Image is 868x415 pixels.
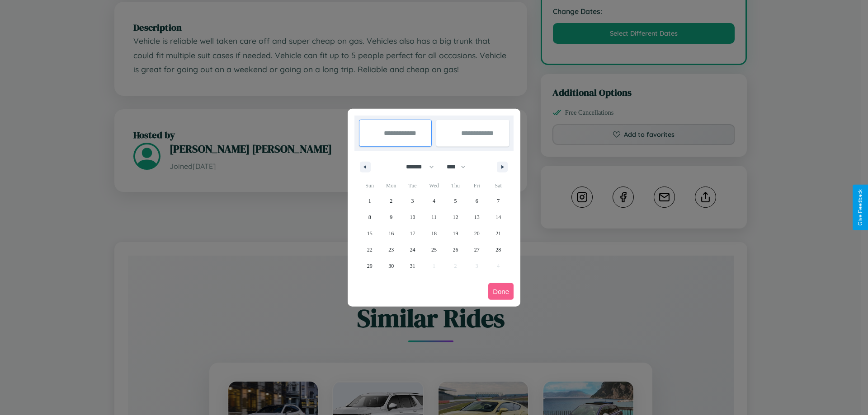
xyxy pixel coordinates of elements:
[488,225,509,242] button: 21
[431,225,437,242] span: 18
[495,225,501,242] span: 21
[466,209,487,225] button: 13
[423,193,444,209] button: 4
[857,189,863,226] div: Give Feedback
[402,209,423,225] button: 10
[488,209,509,225] button: 14
[359,258,380,274] button: 29
[402,225,423,242] button: 17
[445,209,466,225] button: 12
[454,193,457,209] span: 5
[445,178,466,193] span: Thu
[359,193,380,209] button: 1
[359,209,380,225] button: 8
[423,178,444,193] span: Wed
[495,209,501,225] span: 14
[488,193,509,209] button: 7
[466,242,487,258] button: 27
[380,225,401,242] button: 16
[445,193,466,209] button: 5
[380,209,401,225] button: 9
[388,258,394,274] span: 30
[402,178,423,193] span: Tue
[453,209,458,225] span: 12
[431,209,437,225] span: 11
[466,193,487,209] button: 6
[390,193,392,209] span: 2
[380,242,401,258] button: 23
[474,225,480,242] span: 20
[474,209,480,225] span: 13
[431,242,437,258] span: 25
[368,193,371,209] span: 1
[410,209,415,225] span: 10
[411,193,414,209] span: 3
[474,242,480,258] span: 27
[453,242,458,258] span: 26
[402,242,423,258] button: 24
[476,193,478,209] span: 6
[445,225,466,242] button: 19
[359,225,380,242] button: 15
[380,178,401,193] span: Mon
[367,258,373,274] span: 29
[368,209,371,225] span: 8
[402,258,423,274] button: 31
[423,242,444,258] button: 25
[497,193,500,209] span: 7
[423,225,444,242] button: 18
[359,178,380,193] span: Sun
[488,178,509,193] span: Sat
[367,242,373,258] span: 22
[433,193,435,209] span: 4
[445,242,466,258] button: 26
[410,225,415,242] span: 17
[380,258,401,274] button: 30
[388,225,394,242] span: 16
[410,258,415,274] span: 31
[367,225,373,242] span: 15
[380,193,401,209] button: 2
[453,225,458,242] span: 19
[466,178,487,193] span: Fri
[488,242,509,258] button: 28
[488,283,514,300] button: Done
[423,209,444,225] button: 11
[359,242,380,258] button: 22
[390,209,392,225] span: 9
[388,242,394,258] span: 23
[495,242,501,258] span: 28
[410,242,415,258] span: 24
[402,193,423,209] button: 3
[466,225,487,242] button: 20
